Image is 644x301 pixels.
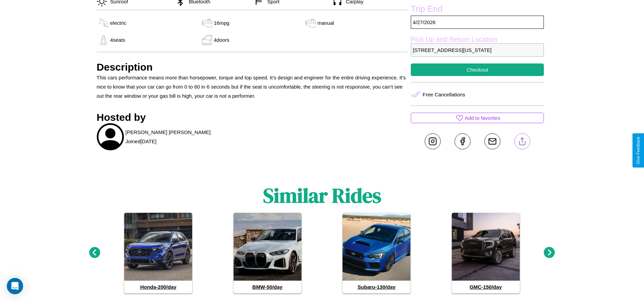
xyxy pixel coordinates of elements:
h4: BMW - 50 /day [234,281,301,293]
p: [PERSON_NAME] [PERSON_NAME] [126,128,211,137]
img: gas [97,35,110,45]
label: Trip End [411,4,544,16]
button: Add to favorites [411,113,544,123]
img: gas [97,18,110,28]
p: 4 seats [110,35,125,44]
img: gas [304,18,317,28]
h4: GMC - 150 /day [452,281,520,293]
label: Pick Up and Return Location [411,36,544,43]
a: GMC-150/day [452,213,520,293]
p: 16 mpg [214,18,229,27]
p: 4 / 27 / 2026 [411,16,544,29]
h4: Honda - 200 /day [124,281,192,293]
p: 4 doors [214,35,229,44]
p: Joined [DATE] [126,137,157,146]
p: manual [317,18,334,27]
h3: Hosted by [97,112,408,123]
p: [STREET_ADDRESS][US_STATE] [411,43,544,57]
a: Subaru-130/day [343,213,410,293]
p: Add to favorites [465,113,500,123]
a: Honda-200/day [124,213,192,293]
p: This cars performance means more than horsepower, torque and top speed. It’s design and engineer ... [97,73,408,100]
div: Give Feedback [636,137,641,164]
h3: Description [97,61,408,73]
a: BMW-50/day [234,213,301,293]
p: electric [110,18,127,27]
button: Checkout [411,63,544,76]
img: gas [200,35,214,45]
p: Free Cancellations [423,90,465,99]
h1: Similar Rides [263,182,381,209]
div: Open Intercom Messenger [7,278,23,294]
h4: Subaru - 130 /day [343,281,410,293]
img: gas [200,18,214,28]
